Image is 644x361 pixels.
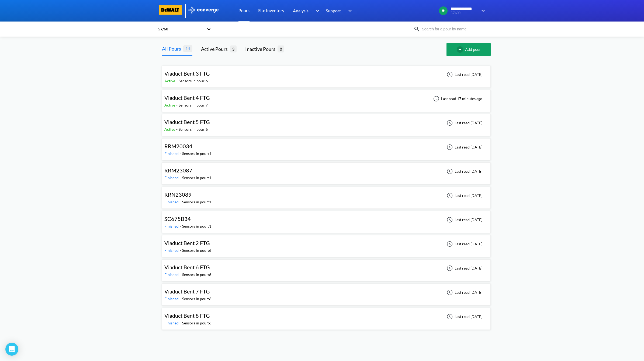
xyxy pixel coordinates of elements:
[444,192,484,199] div: Last read [DATE]
[182,151,211,157] div: Sensors in pour: 1
[164,94,210,101] span: Viaduct Bent 4 FTG
[188,6,219,13] img: logo_ewhite.svg
[162,45,183,52] div: All Pours
[162,241,491,246] a: Viaduct Bent 2 FTGFinished-Sensors in pour:6Last read [DATE]
[164,103,176,107] span: Active
[278,45,284,52] span: 8
[164,200,180,204] span: Finished
[444,241,484,247] div: Last read [DATE]
[180,151,182,156] span: -
[180,248,182,253] span: -
[420,26,485,32] input: Search for a pour by name
[162,96,491,101] a: Viaduct Bent 4 FTGActive-Sensors in pour:7Last read 17 minutes ago
[164,127,176,132] span: Active
[414,26,420,32] img: icon-search.svg
[180,321,182,325] span: -
[182,296,211,302] div: Sensors in pour: 6
[164,143,192,149] span: RRM20034
[164,248,180,253] span: Finished
[158,5,183,15] img: logo-dewalt.svg
[182,223,211,229] div: Sensors in pour: 1
[444,168,484,175] div: Last read [DATE]
[164,215,191,222] span: SC675B34
[164,191,192,198] span: RRN23089
[182,175,211,181] div: Sensors in pour: 1
[176,79,179,83] span: -
[180,175,182,180] span: -
[164,79,176,83] span: Active
[345,8,353,14] img: downArrow.svg
[176,127,179,132] span: -
[164,321,180,325] span: Finished
[162,314,491,318] a: Viaduct Bent 8 FTGFinished-Sensors in pour:6Last read [DATE]
[245,45,278,53] div: Inactive Pours
[162,169,491,173] a: RRM23087Finished-Sensors in pour:1Last read [DATE]
[444,144,484,150] div: Last read [DATE]
[444,120,484,126] div: Last read [DATE]
[162,290,491,294] a: Viaduct Bent 7 FTGFinished-Sensors in pour:6Last read [DATE]
[162,72,491,76] a: Viaduct Bent 3 FTGActive-Sensors in pour:6Last read [DATE]
[162,217,491,222] a: SC675B34Finished-Sensors in pour:1Last read [DATE]
[164,119,210,125] span: Viaduct Bent 5 FTG
[444,313,484,320] div: Last read [DATE]
[478,8,486,14] img: downArrow.svg
[451,11,478,15] span: 57/60
[164,151,180,156] span: Finished
[179,78,208,84] div: Sensors in pour: 6
[158,26,204,32] div: 57/60
[164,272,180,277] span: Finished
[293,7,309,14] span: Analysis
[201,45,230,53] div: Active Pours
[444,289,484,296] div: Last read [DATE]
[164,240,210,246] span: Viaduct Bent 2 FTG
[180,224,182,228] span: -
[164,264,210,270] span: Viaduct Bent 6 FTG
[182,199,211,205] div: Sensors in pour: 1
[164,312,210,319] span: Viaduct Bent 8 FTG
[182,320,211,326] div: Sensors in pour: 6
[182,272,211,278] div: Sensors in pour: 6
[444,71,484,78] div: Last read [DATE]
[326,7,341,14] span: Support
[180,272,182,277] span: -
[5,343,18,356] div: Open Intercom Messenger
[312,8,321,14] img: downArrow.svg
[162,266,491,270] a: Viaduct Bent 6 FTGFinished-Sensors in pour:6Last read [DATE]
[162,193,491,197] a: RRN23089Finished-Sensors in pour:1Last read [DATE]
[164,288,210,295] span: Viaduct Bent 7 FTG
[164,70,210,77] span: Viaduct Bent 3 FTG
[457,46,465,53] img: add-circle-outline.svg
[179,126,208,132] div: Sensors in pour: 6
[164,296,180,301] span: Finished
[180,296,182,301] span: -
[446,43,491,56] button: Add pour
[179,102,208,108] div: Sensors in pour: 7
[444,265,484,271] div: Last read [DATE]
[444,217,484,223] div: Last read [DATE]
[182,247,211,253] div: Sensors in pour: 6
[230,45,237,52] span: 3
[164,175,180,180] span: Finished
[164,167,192,174] span: RRM23087
[430,95,484,102] div: Last read 17 minutes ago
[180,200,182,204] span: -
[162,120,491,125] a: Viaduct Bent 5 FTGActive-Sensors in pour:6Last read [DATE]
[162,144,491,149] a: RRM20034Finished-Sensors in pour:1Last read [DATE]
[164,224,180,228] span: Finished
[176,103,179,107] span: -
[183,45,192,52] span: 11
